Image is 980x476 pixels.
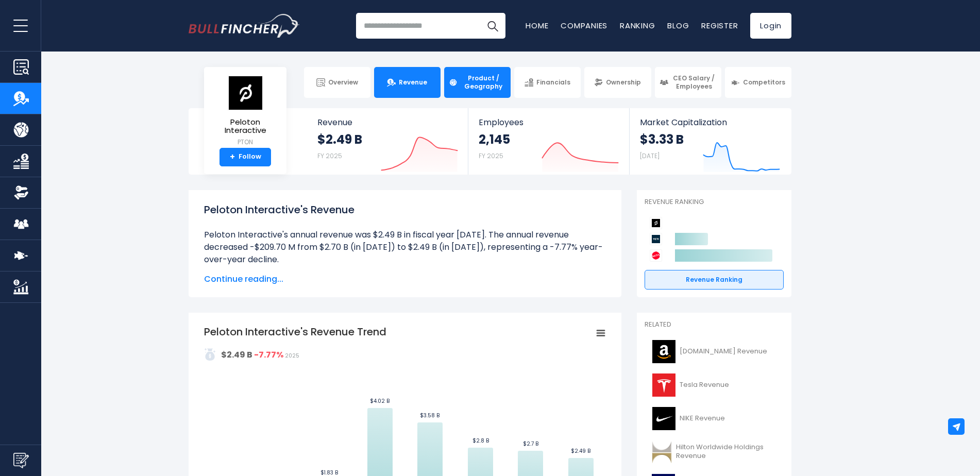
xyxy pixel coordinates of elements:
[750,13,791,39] a: Login
[204,325,386,339] tspan: Peloton Interactive's Revenue Trend
[420,412,440,419] text: $3.58 B
[620,20,655,31] a: Ranking
[645,270,784,290] a: Revenue Ranking
[651,440,673,464] img: HLT logo
[304,67,370,98] a: Overview
[645,337,784,366] a: [DOMAIN_NAME] Revenue
[212,118,278,135] span: Peloton Interactive
[651,407,677,430] img: NKE logo
[307,108,468,175] a: Revenue $2.49 B FY 2025
[13,185,29,200] img: Ownership
[701,20,738,31] a: Register
[640,151,660,160] small: [DATE]
[645,320,784,329] p: Related
[479,131,510,147] strong: 2,145
[444,67,511,98] a: Product / Geography
[606,78,641,87] span: Ownership
[317,151,342,160] small: FY 2025
[204,348,216,361] img: addasd
[571,447,590,455] text: $2.49 B
[468,108,629,175] a: Employees 2,145 FY 2025
[480,13,505,39] button: Search
[645,404,784,433] a: NIKE Revenue
[536,78,570,87] span: Financials
[230,152,235,162] strong: +
[212,75,279,148] a: Peloton Interactive PTON
[399,78,427,87] span: Revenue
[640,131,684,147] strong: $3.33 B
[204,273,606,285] span: Continue reading...
[523,440,538,448] text: $2.7 B
[640,117,780,127] span: Market Capitalization
[651,340,677,363] img: AMZN logo
[479,151,503,160] small: FY 2025
[650,217,662,229] img: Peloton Interactive competitors logo
[221,349,252,361] strong: $2.49 B
[645,198,784,207] p: Revenue Ranking
[526,20,548,31] a: Home
[285,352,299,360] span: 2025
[204,202,606,217] h1: Peloton Interactive's Revenue
[189,14,299,38] a: Go to homepage
[374,67,441,98] a: Revenue
[645,438,784,466] a: Hilton Worldwide Holdings Revenue
[254,349,283,361] strong: -7.77%
[725,67,791,98] a: Competitors
[651,373,677,397] img: TSLA logo
[650,249,662,262] img: Mattel competitors logo
[671,74,717,90] span: CEO Salary / Employees
[317,131,362,147] strong: $2.49 B
[645,371,784,399] a: Tesla Revenue
[743,78,785,87] span: Competitors
[650,233,662,245] img: YETI Holdings competitors logo
[514,67,581,98] a: Financials
[204,229,606,266] li: Peloton Interactive's annual revenue was $2.49 B in fiscal year [DATE]. The annual revenue decrea...
[630,108,790,175] a: Market Capitalization $3.33 B [DATE]
[219,148,271,166] a: +Follow
[461,74,506,90] span: Product / Geography
[667,20,689,31] a: Blog
[370,397,390,405] text: $4.02 B
[189,14,300,38] img: Bullfincher logo
[479,117,618,127] span: Employees
[212,138,278,147] small: PTON
[317,117,458,127] span: Revenue
[472,437,489,445] text: $2.8 B
[561,20,607,31] a: Companies
[655,67,721,98] a: CEO Salary / Employees
[584,67,651,98] a: Ownership
[328,78,358,87] span: Overview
